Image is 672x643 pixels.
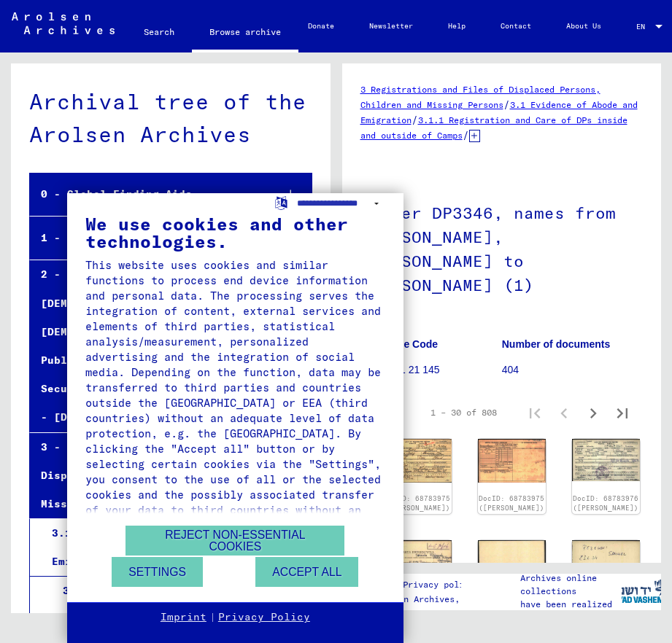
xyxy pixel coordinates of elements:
[255,557,358,587] button: Accept all
[112,557,203,587] button: Settings
[161,610,206,625] a: Imprint
[125,526,344,556] button: Reject non-essential cookies
[85,257,385,533] div: This website uses cookies and similar functions to process end device information and personal da...
[85,215,385,250] div: We use cookies and other technologies.
[218,610,310,625] a: Privacy Policy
